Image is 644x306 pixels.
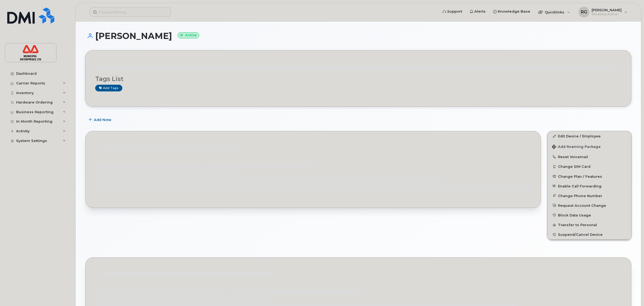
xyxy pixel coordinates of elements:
[548,191,631,201] button: Change Phone Number
[85,115,116,124] button: Add Note
[548,201,631,210] button: Request Account Change
[548,220,631,230] button: Transfer to Personal
[548,230,631,239] button: Suspend/Cancel Device
[558,174,602,178] span: Change Plan / Features
[552,145,601,150] span: Add Roaming Package
[548,131,631,141] a: Edit Device / Employee
[94,117,111,122] span: Add Note
[558,233,603,237] span: Suspend/Cancel Device
[177,32,199,38] small: Active
[548,181,631,191] button: Enable Call Forwarding
[95,85,122,91] a: Add tags
[548,152,631,162] button: Reset Voicemail
[548,162,631,171] button: Change SIM Card
[548,210,631,220] button: Block Data Usage
[548,172,631,181] button: Change Plan / Features
[548,141,631,152] button: Add Roaming Package
[85,31,631,41] h1: [PERSON_NAME]
[95,76,621,82] h3: Tags List
[558,184,602,188] span: Enable Call Forwarding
